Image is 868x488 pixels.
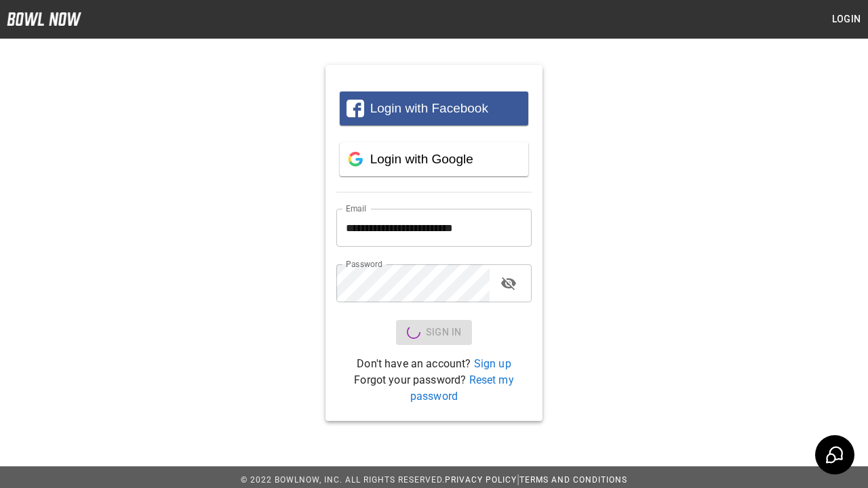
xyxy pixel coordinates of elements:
[241,475,445,485] span: © 2022 BowlNow, Inc. All Rights Reserved.
[474,357,511,370] a: Sign up
[7,12,81,26] img: logo
[370,152,473,166] span: Login with Google
[336,372,532,405] p: Forgot your password?
[445,475,517,485] a: Privacy Policy
[495,270,522,297] button: toggle password visibility
[519,475,627,485] a: Terms and Conditions
[825,7,868,32] button: Login
[340,142,528,176] button: Login with Google
[370,101,488,115] span: Login with Facebook
[410,373,514,403] a: Reset my password
[336,356,532,372] p: Don't have an account?
[340,91,528,125] button: Login with Facebook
